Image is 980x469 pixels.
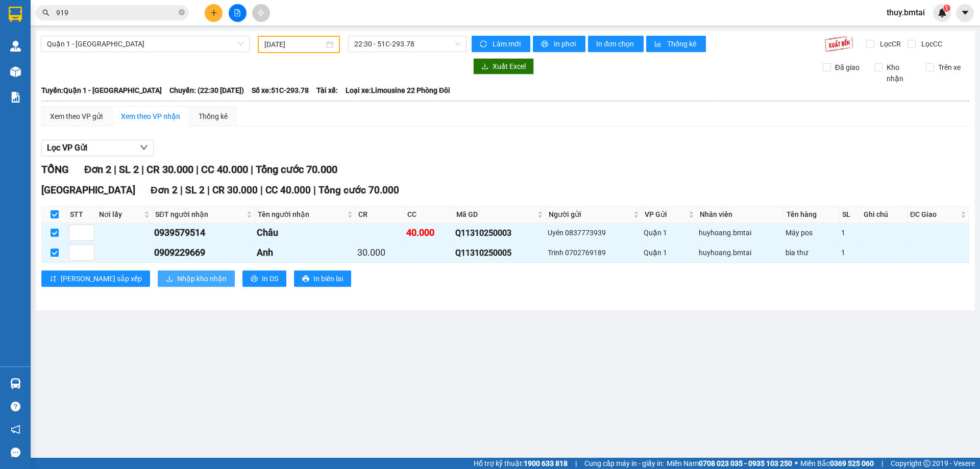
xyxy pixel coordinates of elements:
[258,209,345,220] span: Tên người nhận
[185,184,205,196] span: SL 2
[646,36,706,52] button: bar-chartThống kê
[252,85,309,96] span: Số xe: 51C-293.78
[151,184,178,196] span: Đơn 2
[910,209,959,220] span: ĐC Giao
[642,223,697,243] td: Quận 1
[961,8,970,17] span: caret-down
[153,223,256,243] td: 0939579514
[548,247,640,258] div: Trinh 0702769189
[99,209,142,220] span: Nơi lấy
[41,163,69,176] span: TỔNG
[699,227,782,238] div: huyhoang.bmtai
[318,184,399,196] span: Tổng cước 70.000
[481,63,488,71] span: download
[11,448,20,457] span: message
[119,163,139,176] span: SL 2
[10,41,21,52] img: warehouse-icon
[406,226,452,240] div: 40.000
[169,85,244,96] span: Chuyến: (22:30 [DATE])
[697,206,784,223] th: Nhân viên
[260,184,263,196] span: |
[201,163,248,176] span: CC 40.000
[47,141,87,154] span: Lọc VP Gửi
[205,4,223,22] button: plus
[56,7,177,18] input: Tìm tên, số ĐT hoặc mã đơn
[472,36,530,52] button: syncLàm mới
[699,247,782,258] div: huyhoang.bmtai
[257,226,354,240] div: Châu
[405,206,454,223] th: CC
[956,4,974,22] button: caret-down
[786,247,837,258] div: bìa thư
[667,38,698,50] span: Thống kê
[84,163,111,176] span: Đơn 2
[454,243,546,263] td: Q11310250005
[533,36,585,52] button: printerIn phơi
[207,184,210,196] span: |
[41,184,135,196] span: [GEOGRAPHIC_DATA]
[473,58,534,75] button: downloadXuất Excel
[41,270,150,287] button: sort-ascending[PERSON_NAME] sắp xếp
[795,461,798,465] span: ⚪️
[11,425,20,434] span: notification
[934,62,965,73] span: Trên xe
[316,85,338,96] span: Tài xế:
[840,206,861,223] th: SL
[654,40,663,48] span: bar-chart
[180,184,183,196] span: |
[255,243,356,263] td: Anh
[841,247,859,258] div: 1
[155,209,245,220] span: SĐT người nhận
[357,245,403,260] div: 30.000
[455,246,544,259] div: Q11310250005
[596,38,635,50] span: In đơn chọn
[153,243,256,263] td: 0909229669
[667,458,792,469] span: Miền Nam
[252,4,270,22] button: aim
[584,458,664,469] span: Cung cấp máy in - giấy in:
[883,62,918,84] span: Kho nhận
[645,209,687,220] span: VP Gửi
[257,245,354,260] div: Anh
[493,38,522,50] span: Làm mới
[61,273,142,284] span: [PERSON_NAME] sắp xếp
[541,40,550,48] span: printer
[255,223,356,243] td: Châu
[121,111,180,122] div: Xem theo VP nhận
[945,5,948,12] span: 1
[943,5,950,12] sup: 1
[212,184,258,196] span: CR 30.000
[493,61,526,72] span: Xuất Excel
[10,66,21,77] img: warehouse-icon
[456,209,535,220] span: Mã GD
[262,273,278,284] span: In DS
[917,38,944,50] span: Lọc CC
[881,458,883,469] span: |
[644,247,695,258] div: Quận 1
[50,111,103,122] div: Xem theo VP gửi
[549,209,631,220] span: Người gửi
[251,163,253,176] span: |
[265,184,311,196] span: CC 40.000
[313,184,316,196] span: |
[264,39,324,50] input: 13/10/2025
[199,111,228,122] div: Thống kê
[876,38,902,50] span: Lọc CR
[41,140,154,156] button: Lọc VP Gửi
[454,223,546,243] td: Q11310250003
[824,36,853,52] img: 9k=
[242,270,286,287] button: printerIn DS
[548,227,640,238] div: Uyên 0837773939
[878,6,933,19] span: thuy.bmtai
[251,275,258,283] span: printer
[923,460,930,467] span: copyright
[354,36,460,52] span: 22:30 - 51C-293.78
[114,163,116,176] span: |
[11,402,20,411] span: question-circle
[554,38,577,50] span: In phơi
[154,226,254,240] div: 0939579514
[346,85,450,96] span: Loại xe: Limousine 22 Phòng Đôi
[861,206,908,223] th: Ghi chú
[10,378,21,389] img: warehouse-icon
[356,206,405,223] th: CR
